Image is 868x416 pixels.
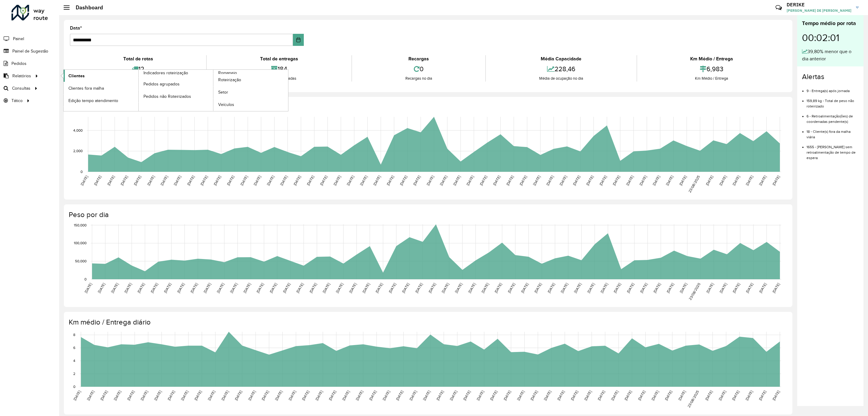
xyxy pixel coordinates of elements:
[139,78,213,90] a: Pedidos agrupados
[64,70,213,111] a: Indicadores roteirização
[86,390,95,401] text: [DATE]
[653,282,661,294] text: [DATE]
[269,282,278,294] text: [DATE]
[718,390,727,401] text: [DATE]
[626,282,635,294] text: [DATE]
[466,175,474,186] text: [DATE]
[807,124,859,140] li: 18 - Cliente(s) fora da malha viária
[190,282,198,294] text: [DATE]
[73,149,83,153] text: 2,000
[787,2,851,8] h3: DERIKE
[207,390,216,401] text: [DATE]
[106,175,115,186] text: [DATE]
[679,282,688,294] text: [DATE]
[487,62,635,75] div: 228,46
[137,282,145,294] text: [DATE]
[409,390,417,401] text: [DATE]
[441,282,450,294] text: [DATE]
[293,175,301,186] text: [DATE]
[213,99,288,111] a: Veículos
[560,282,569,294] text: [DATE]
[687,390,700,408] text: 23/08/2025
[68,85,104,91] span: Clientes fora malha
[133,175,142,186] text: [DATE]
[395,390,404,401] text: [DATE]
[64,82,138,94] a: Clientes fora malha
[731,390,740,401] text: [DATE]
[73,128,83,132] text: 4,000
[143,93,191,100] span: Pedidos não Roteirizados
[368,390,377,401] text: [DATE]
[193,390,202,401] text: [DATE]
[382,390,391,401] text: [DATE]
[597,390,605,401] text: [DATE]
[505,175,514,186] text: [DATE]
[213,86,288,98] a: Setor
[354,55,484,62] div: Recargas
[704,390,713,401] text: [DATE]
[802,27,859,48] div: 00:02:01
[354,62,484,75] div: 0
[719,175,727,186] text: [DATE]
[467,282,476,294] text: [DATE]
[226,175,235,186] text: [DATE]
[309,282,317,294] text: [DATE]
[186,175,195,186] text: [DATE]
[414,282,423,294] text: [DATE]
[388,282,397,294] text: [DATE]
[462,390,471,401] text: [DATE]
[449,390,458,401] text: [DATE]
[163,282,172,294] text: [DATE]
[71,55,205,62] div: Total de rotas
[585,175,594,186] text: [DATE]
[253,175,262,186] text: [DATE]
[678,175,687,186] text: [DATE]
[140,390,149,401] text: [DATE]
[624,390,632,401] text: [DATE]
[355,390,363,401] text: [DATE]
[261,390,269,401] text: [DATE]
[73,372,75,376] text: 2
[436,390,444,401] text: [DATE]
[587,282,595,294] text: [DATE]
[68,73,85,79] span: Clientes
[99,390,108,401] text: [DATE]
[556,390,565,401] text: [DATE]
[208,62,350,75] div: 184
[354,75,484,82] div: Recargas no dia
[802,48,859,62] div: 39,80% menor que o dia anterior
[341,390,350,401] text: [DATE]
[80,175,89,186] text: [DATE]
[454,282,463,294] text: [DATE]
[73,333,75,337] text: 8
[610,390,619,401] text: [DATE]
[84,277,86,281] text: 0
[11,98,23,104] span: Tático
[69,103,786,112] h4: Capacidade por dia
[229,282,238,294] text: [DATE]
[758,175,767,186] text: [DATE]
[613,282,621,294] text: [DATE]
[732,282,741,294] text: [DATE]
[745,282,754,294] text: [DATE]
[639,62,785,75] div: 6,983
[333,175,341,186] text: [DATE]
[533,282,542,294] text: [DATE]
[12,85,30,91] span: Consultas
[282,282,291,294] text: [DATE]
[543,390,552,401] text: [DATE]
[476,390,485,401] text: [DATE]
[481,282,489,294] text: [DATE]
[666,282,675,294] text: [DATE]
[600,282,609,294] text: [DATE]
[213,74,288,86] a: Roteirização
[288,390,296,401] text: [DATE]
[143,81,180,87] span: Pedidos agrupados
[532,175,541,186] text: [DATE]
[687,175,700,194] text: 23/08/2025
[428,282,436,294] text: [DATE]
[807,109,859,124] li: 6 - Retroalimentação(ões) de coordenadas pendente(s)
[218,89,228,95] span: Setor
[772,282,780,294] text: [DATE]
[530,390,538,401] text: [DATE]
